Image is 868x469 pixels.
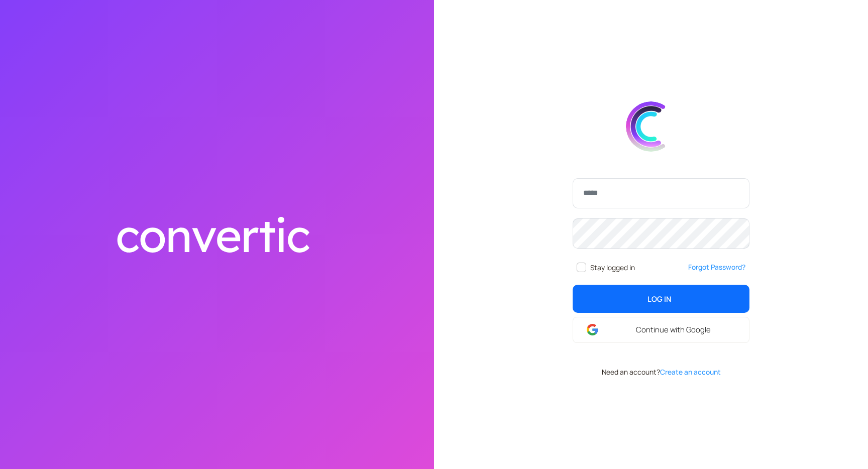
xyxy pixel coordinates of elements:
a: Forgot Password? [688,262,745,272]
span: Log In [647,293,671,304]
a: Continue with Google [573,317,749,343]
div: Need an account? [561,367,762,378]
span: Stay logged in [590,261,635,275]
a: Create an account [660,367,721,377]
img: convert.svg [626,101,676,152]
img: convertic text [117,216,309,253]
img: google-login.svg [586,323,599,336]
button: Log In [573,285,749,313]
span: Continue with Google [611,325,736,334]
